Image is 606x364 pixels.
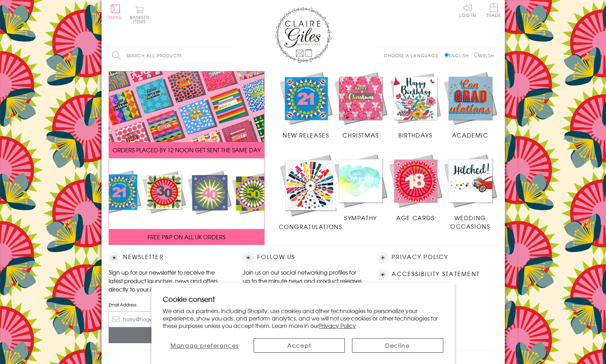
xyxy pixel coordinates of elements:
h2: Newsletter [109,252,229,263]
a: Log In [459,4,476,17]
a: Privacy Policy [392,252,448,262]
span: Congratulations [279,222,342,231]
span: Age Cards [396,213,434,222]
span: New Releases [283,131,329,139]
span: Christmas [342,131,379,139]
p: Choose a language: [384,52,443,59]
a: Birthdays [388,71,443,140]
button: Accept [254,338,345,353]
span: Sympathy [344,213,377,222]
button: Menu [109,5,122,19]
a: Christmas [333,71,388,140]
span: FREE P&P ON ALL UK ORDERS [148,233,225,241]
a: Congratulations [279,153,342,231]
button: Decline [352,338,443,353]
p: Sign up for our newsletter to receive the latest product launches, news and offers directly to yo... [109,268,229,293]
input: Subscribe [109,327,229,343]
p: We and our partners, including Shopify, use cookies and other technologies to personalize your ex... [163,307,443,329]
input: English [444,53,449,57]
a: Age Cards [388,153,443,222]
span: Trade [486,4,501,17]
h2: Cookie consent [163,294,443,304]
span: Academic [452,131,489,139]
a: Academic [443,71,498,140]
input: Welsh [474,53,479,57]
a: Wedding Occasions [443,153,498,230]
span: Birthdays [398,131,432,139]
span: Menu [109,14,122,20]
button: Manage preferences [163,338,247,353]
h2: Follow Us [243,252,363,263]
span: 0 items [133,14,149,25]
span: ORDERS PLACED BY 12 NOON GET SENT THE SAME DAY [112,146,261,154]
input: Search all products [109,48,232,64]
label: Welsh [474,52,494,59]
p: Join us on our social networking profiles for up to the minute news and product releases the mome... [243,268,363,293]
label: Email Address [109,301,229,308]
img: Claire Giles Greetings Cards [275,7,331,63]
button: Basket0 items [130,6,149,24]
span: Wedding Occasions [450,213,490,230]
a: Accessibility Statement [392,269,480,279]
a: Privacy Policy [319,321,356,330]
a: Trade [486,4,501,19]
a: Sympathy [333,153,388,222]
a: New Releases [279,71,334,140]
input: harry@hogwarts.edu [109,311,229,327]
input: Search [225,48,232,64]
span: Manage preferences [171,341,239,350]
label: English [444,52,472,59]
